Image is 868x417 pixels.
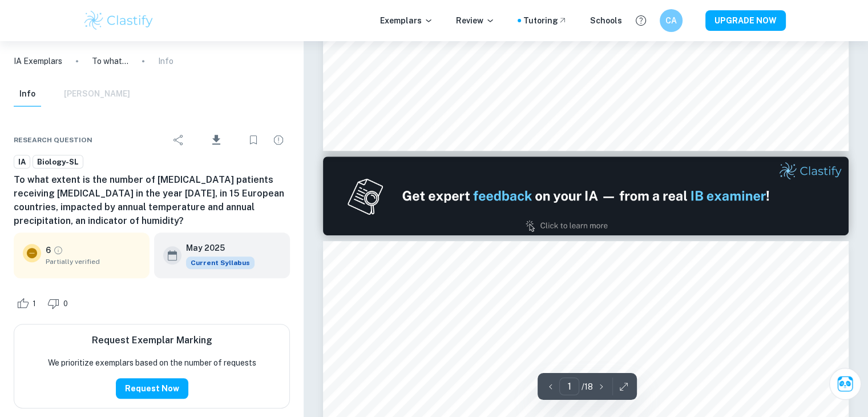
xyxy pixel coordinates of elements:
[14,173,290,228] h6: To what extent is the number of [MEDICAL_DATA] patients receiving [MEDICAL_DATA] in the year [DAT...
[33,157,83,168] span: Biology-SL
[46,256,140,267] span: Partially verified
[53,245,63,255] a: Grade partially verified
[267,129,290,151] div: Report issue
[14,82,41,107] button: Info
[186,256,255,269] div: This exemplar is based on the current syllabus. Feel free to refer to it for inspiration/ideas wh...
[46,244,51,256] p: 6
[48,356,256,369] p: We prioritize exemplars based on the number of requests
[92,55,128,67] p: To what extent is the number of [MEDICAL_DATA] patients receiving [MEDICAL_DATA] in the year [DAT...
[14,294,42,312] div: Like
[26,298,42,310] span: 1
[323,157,849,235] img: Ad
[664,14,677,27] h6: CA
[631,11,651,30] button: Help and Feedback
[158,55,173,67] p: Info
[14,155,30,169] a: IA
[92,334,212,347] h6: Request Exemplar Marking
[705,10,786,31] button: UPGRADE NOW
[186,256,255,269] span: Current Syllabus
[83,9,155,32] img: Clastify logo
[456,14,495,27] p: Review
[14,55,62,67] a: IA Exemplars
[590,14,622,27] a: Schools
[167,129,190,151] div: Share
[192,125,240,155] div: Download
[14,157,30,168] span: IA
[116,378,188,399] button: Request Now
[660,9,683,32] button: CA
[829,368,861,400] button: Ask Clai
[523,14,567,27] a: Tutoring
[57,298,74,310] span: 0
[186,242,245,254] h6: May 2025
[45,294,74,312] div: Dislike
[14,135,92,145] span: Research question
[33,155,83,169] a: Biology-SL
[582,380,593,393] p: / 18
[380,14,433,27] p: Exemplars
[242,129,265,151] div: Bookmark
